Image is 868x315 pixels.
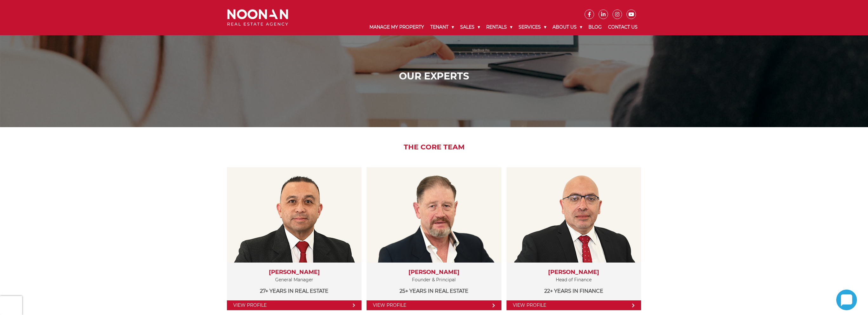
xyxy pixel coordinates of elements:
[367,300,501,310] a: View Profile
[373,276,495,284] p: Founder & Principal
[483,19,515,35] a: Rentals
[227,300,361,310] a: View Profile
[227,9,288,26] img: Noonan Real Estate Agency
[457,19,483,35] a: Sales
[513,269,635,276] h3: [PERSON_NAME]
[229,71,639,82] h1: Our Experts
[222,143,646,151] h2: The Core Team
[585,19,605,35] a: Blog
[605,19,641,35] a: Contact Us
[233,269,355,276] h3: [PERSON_NAME]
[233,276,355,284] p: General Manager
[427,19,457,35] a: Tenant
[233,287,355,295] p: 27+ years in Real Estate
[513,287,635,295] p: 22+ years in Finance
[373,269,495,276] h3: [PERSON_NAME]
[515,19,549,35] a: Services
[366,19,427,35] a: Manage My Property
[549,19,585,35] a: About Us
[507,300,641,310] a: View Profile
[373,287,495,295] p: 25+ years in Real Estate
[513,276,635,284] p: Head of Finance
